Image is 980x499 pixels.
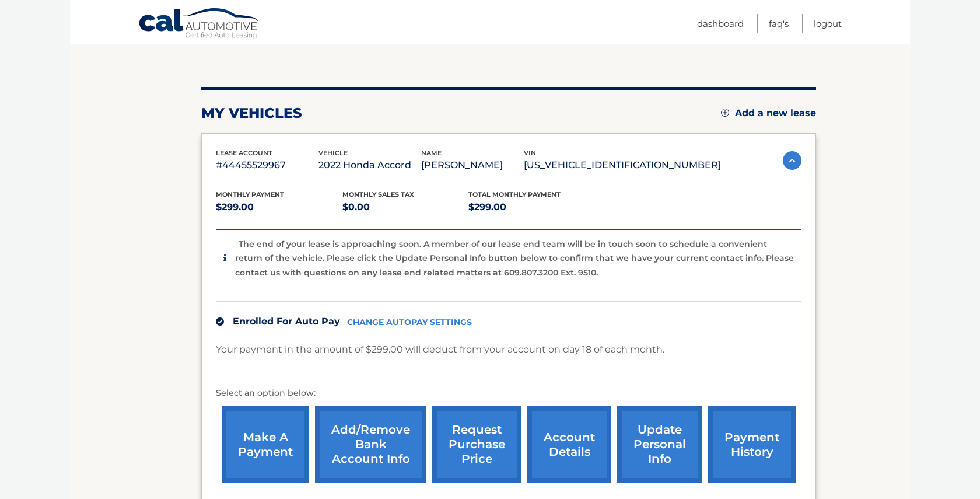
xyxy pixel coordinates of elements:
[708,406,796,483] a: payment history
[216,386,801,400] p: Select an option below:
[721,109,729,117] img: add.svg
[697,14,744,33] a: Dashboard
[421,157,524,173] p: [PERSON_NAME]
[814,14,842,33] a: Logout
[233,316,340,327] span: Enrolled For Auto Pay
[342,190,414,198] span: Monthly sales Tax
[524,149,536,157] span: vin
[315,406,426,483] a: Add/Remove bank account info
[216,190,284,198] span: Monthly Payment
[222,406,309,483] a: make a payment
[468,199,595,215] p: $299.00
[769,14,789,33] a: FAQ's
[235,239,794,278] p: The end of your lease is approaching soon. A member of our lease end team will be in touch soon t...
[318,157,421,173] p: 2022 Honda Accord
[527,406,611,483] a: account details
[524,157,721,173] p: [US_VEHICLE_IDENTIFICATION_NUMBER]
[201,104,302,122] h2: my vehicles
[721,107,816,119] a: Add a new lease
[216,317,224,326] img: check.svg
[783,151,801,170] img: accordion-active.svg
[216,341,664,358] p: Your payment in the amount of $299.00 will deduct from your account on day 18 of each month.
[421,149,442,157] span: name
[216,157,318,173] p: #44455529967
[342,199,469,215] p: $0.00
[617,406,702,483] a: update personal info
[216,149,272,157] span: lease account
[138,8,261,41] a: Cal Automotive
[432,406,521,483] a: request purchase price
[347,317,472,327] a: CHANGE AUTOPAY SETTINGS
[318,149,348,157] span: vehicle
[216,199,342,215] p: $299.00
[468,190,561,198] span: Total Monthly Payment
